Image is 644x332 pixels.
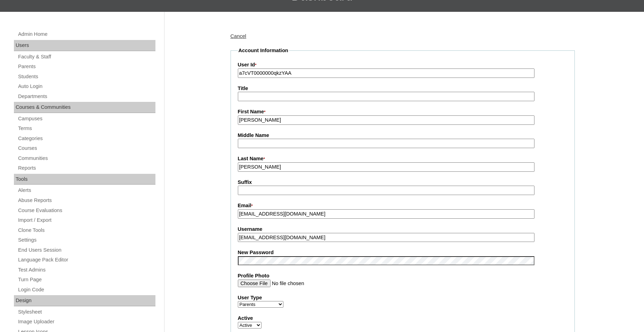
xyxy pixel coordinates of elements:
div: Tools [14,174,155,185]
label: Last Name [238,155,567,163]
a: Courses [17,144,155,153]
a: Categories [17,134,155,143]
div: Users [14,40,155,51]
a: Image Uploader [17,317,155,326]
a: Admin Home [17,30,155,39]
a: Abuse Reports [17,196,155,205]
a: Course Evaluations [17,206,155,215]
a: Cancel [231,33,247,39]
label: Middle Name [238,132,567,139]
a: Test Admins [17,266,155,274]
a: Language Pack Editor [17,256,155,264]
label: User Type [238,294,567,301]
a: Alerts [17,186,155,195]
a: Parents [17,62,155,71]
label: Title [238,85,567,92]
label: First Name [238,108,567,116]
a: Reports [17,164,155,172]
a: Login Code [17,285,155,294]
a: Import / Export [17,216,155,225]
a: Campuses [17,114,155,123]
a: Clone Tools [17,226,155,235]
a: Communities [17,154,155,163]
label: User Id [238,61,567,69]
label: Email [238,202,567,210]
a: Auto Login [17,82,155,91]
label: Profile Photo [238,272,567,280]
label: Suffix [238,179,567,186]
a: Departments [17,92,155,101]
a: Faculty & Staff [17,52,155,61]
label: New Password [238,249,567,256]
a: Students [17,72,155,81]
label: Active [238,315,567,322]
label: Username [238,226,567,233]
a: Turn Page [17,275,155,284]
a: Terms [17,124,155,133]
a: Stylesheet [17,308,155,316]
a: End Users Session [17,246,155,254]
legend: Account Information [238,47,289,54]
div: Design [14,295,155,306]
a: Settings [17,236,155,244]
div: Courses & Communities [14,102,155,113]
